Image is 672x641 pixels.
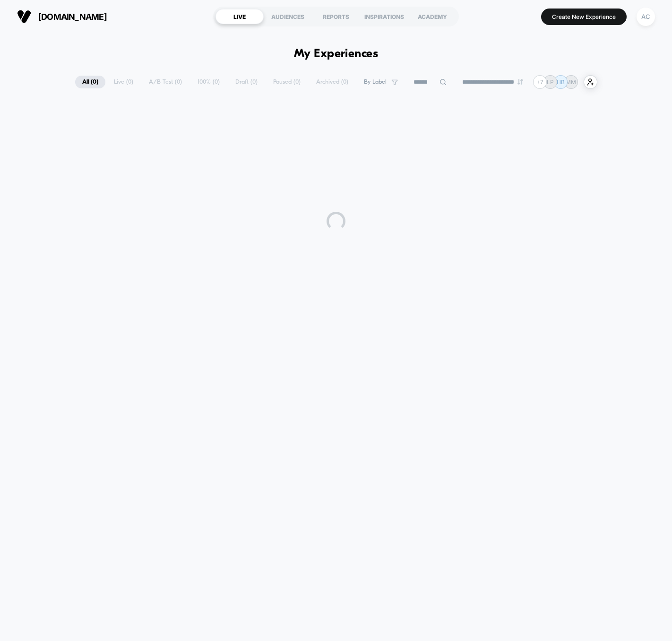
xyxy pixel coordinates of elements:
[294,47,379,61] h1: My Experiences
[14,9,110,24] button: [DOMAIN_NAME]
[38,12,107,22] span: [DOMAIN_NAME]
[557,78,565,86] p: HB
[541,9,627,25] button: Create New Experience
[547,78,554,86] p: LP
[408,9,457,24] div: ACADEMY
[312,9,360,24] div: REPORTS
[566,78,576,86] p: MM
[637,8,655,26] div: AC
[634,7,658,26] button: AC
[17,9,31,24] img: Visually logo
[533,75,547,89] div: + 7
[360,9,408,24] div: INSPIRATIONS
[75,76,105,88] span: All ( 0 )
[264,9,312,24] div: AUDIENCES
[517,79,523,85] img: end
[215,9,264,24] div: LIVE
[364,78,387,86] span: By Label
